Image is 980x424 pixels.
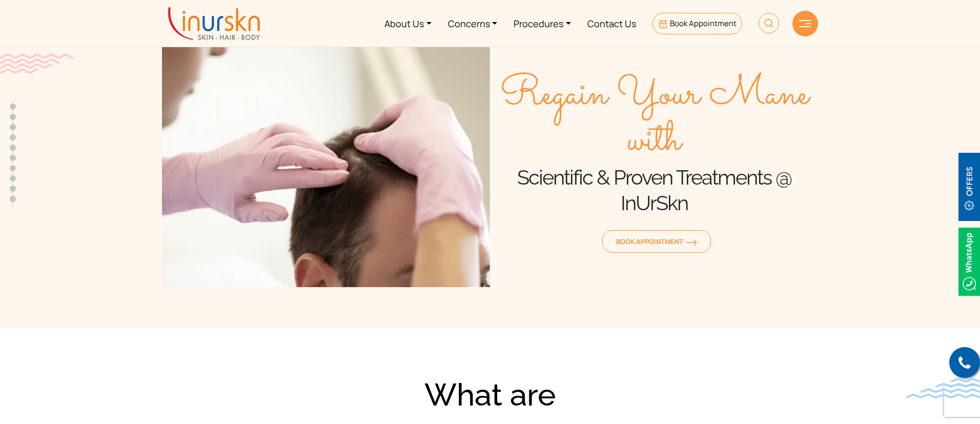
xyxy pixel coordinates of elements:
[906,378,980,398] img: bluewave
[505,4,579,43] a: Procedures
[958,228,980,296] img: Whatsappicon
[376,4,440,43] a: About Us
[579,4,644,43] a: Contact Us
[958,153,980,221] img: offerBt
[652,13,742,34] a: Book Appointment
[440,4,506,43] a: Concerns
[686,239,697,246] img: orange-arrow
[670,18,737,29] span: Book Appointment
[490,165,818,216] h1: Scientific & Proven Treatments @ InUrSkn
[958,255,980,266] a: Whatsappicon
[168,7,260,40] img: inurskn-logo
[799,20,811,27] img: hamLine.svg
[616,237,697,246] span: Book Appointment
[490,72,818,165] span: Regain Your Mane with
[759,13,779,33] img: HeaderSearch
[602,230,711,253] a: Book Appointmentorange-arrow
